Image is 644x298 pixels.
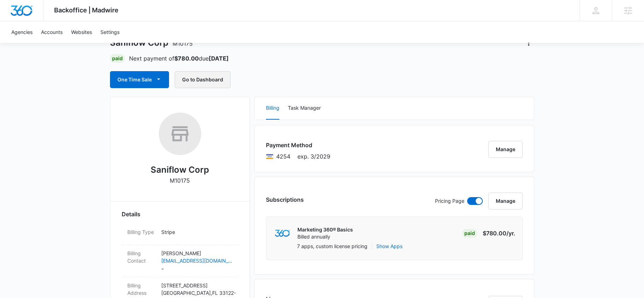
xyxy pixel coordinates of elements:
p: $780.00 [482,229,515,237]
a: Accounts [37,21,67,43]
span: /yr. [506,230,515,237]
strong: [DATE] [209,55,229,62]
dt: Billing Address [127,282,156,297]
span: Visa ending with [276,152,290,161]
h3: Subscriptions [266,195,304,204]
p: Marketing 360® Basics [297,226,353,233]
div: Paid [110,54,125,63]
p: Next payment of due [129,54,229,63]
button: Billing [266,97,279,120]
div: Paid [462,229,477,237]
a: Websites [67,21,96,43]
button: Manage [488,141,523,158]
dt: Billing Type [127,228,156,236]
a: Agencies [7,21,37,43]
button: One Time Sale [110,71,169,88]
dd: - [161,250,233,273]
button: Show Apps [376,242,402,250]
div: Billing TypeStripe [122,224,238,245]
dt: Billing Contact [127,250,156,264]
h3: Payment Method [266,141,330,149]
p: M10175 [170,176,190,185]
button: Actions [523,37,534,48]
p: Billed annually [297,233,353,240]
p: 7 apps, custom license pricing [297,242,367,250]
img: marketing360Logo [275,230,290,237]
a: Settings [96,21,124,43]
h1: Saniflow Corp [110,38,193,48]
a: [EMAIL_ADDRESS][DOMAIN_NAME] [161,257,233,264]
span: M10175 [173,40,193,47]
h2: Saniflow Corp [151,164,209,176]
strong: $780.00 [174,55,199,62]
p: Pricing Page [435,197,464,205]
p: Stripe [161,228,233,236]
p: [PERSON_NAME] [161,250,233,257]
div: Billing Contact[PERSON_NAME][EMAIL_ADDRESS][DOMAIN_NAME]- [122,245,238,277]
button: Go to Dashboard [175,71,231,88]
button: Manage [488,193,523,210]
span: Backoffice | Madwire [54,6,118,14]
span: exp. 3/2029 [297,152,330,161]
button: Task Manager [288,97,321,120]
span: Details [122,210,140,218]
